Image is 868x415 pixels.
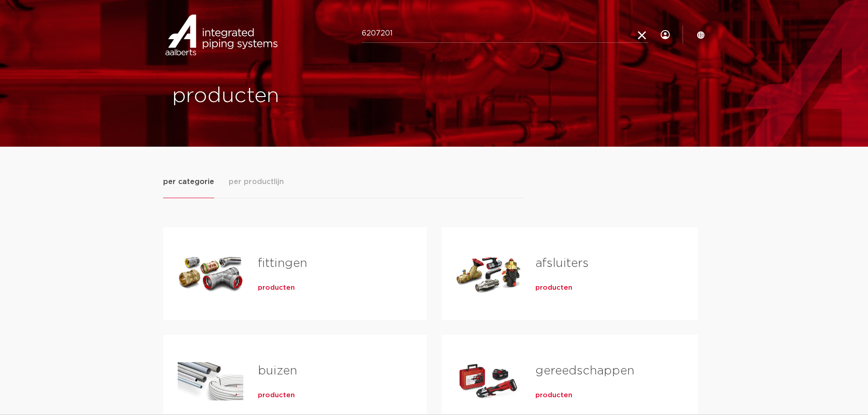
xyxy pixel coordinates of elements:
h1: producten [172,82,430,111]
a: producten [535,283,572,292]
a: producten [258,391,295,400]
a: fittingen [258,257,307,269]
span: per categorie [163,176,214,187]
span: per productlijn [229,176,284,187]
a: afsluiters [535,257,589,269]
a: gereedschappen [535,365,634,377]
a: buizen [258,365,297,377]
a: producten [535,391,572,400]
input: zoeken... [362,25,648,43]
a: producten [258,283,295,292]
